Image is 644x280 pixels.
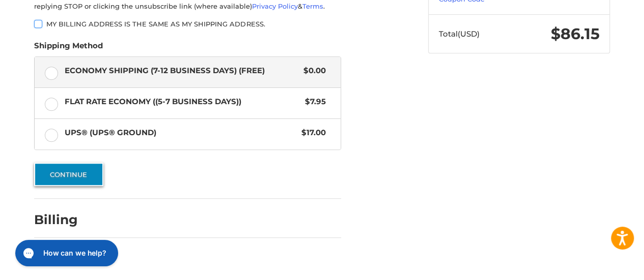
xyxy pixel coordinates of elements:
span: $0.00 [298,65,326,77]
span: $7.95 [300,96,326,108]
button: Continue [34,163,103,186]
span: Total (USD) [439,29,480,39]
iframe: Gorgias live chat messenger [10,236,121,270]
span: $17.00 [296,127,326,139]
span: Economy Shipping (7-12 Business Days) (Free) [65,65,299,77]
a: Terms [302,2,323,10]
span: Flat Rate Economy ((5-7 Business Days)) [65,96,300,108]
label: My billing address is the same as my shipping address. [34,20,341,28]
span: UPS® (UPS® Ground) [65,127,297,139]
legend: Shipping Method [34,40,103,56]
h2: Billing [34,212,94,228]
span: $86.15 [551,24,600,43]
a: Privacy Policy [252,2,298,10]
